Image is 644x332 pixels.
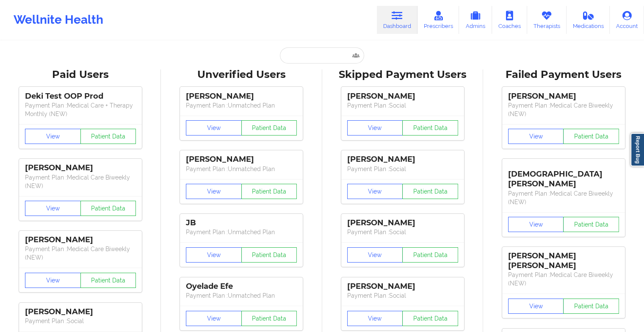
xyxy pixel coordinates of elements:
[186,311,242,326] button: View
[377,6,417,34] a: Dashboard
[347,120,403,136] button: View
[25,201,81,216] button: View
[459,6,492,34] a: Admins
[508,189,619,206] p: Payment Plan : Medical Care Biweekly (NEW)
[6,68,155,81] div: Paid Users
[347,282,458,291] div: [PERSON_NAME]
[167,68,316,81] div: Unverified Users
[508,251,619,271] div: [PERSON_NAME] [PERSON_NAME]
[563,129,619,144] button: Patient Data
[186,184,242,199] button: View
[80,273,136,288] button: Patient Data
[328,68,477,81] div: Skipped Payment Users
[347,228,458,236] p: Payment Plan : Social
[347,101,458,110] p: Payment Plan : Social
[347,218,458,228] div: [PERSON_NAME]
[186,91,297,101] div: [PERSON_NAME]
[527,6,567,34] a: Therapists
[610,6,644,34] a: Account
[347,291,458,300] p: Payment Plan : Social
[241,311,297,326] button: Patient Data
[402,311,458,326] button: Patient Data
[25,163,136,173] div: [PERSON_NAME]
[186,247,242,263] button: View
[508,217,564,232] button: View
[25,101,136,118] p: Payment Plan : Medical Care + Therapy Monthly (NEW)
[25,129,81,144] button: View
[508,299,564,314] button: View
[25,317,136,325] p: Payment Plan : Social
[492,6,527,34] a: Coaches
[402,247,458,263] button: Patient Data
[241,247,297,263] button: Patient Data
[347,91,458,101] div: [PERSON_NAME]
[489,68,638,81] div: Failed Payment Users
[347,247,403,263] button: View
[563,299,619,314] button: Patient Data
[508,129,564,144] button: View
[508,101,619,118] p: Payment Plan : Medical Care Biweekly (NEW)
[186,291,297,300] p: Payment Plan : Unmatched Plan
[186,218,297,228] div: JB
[563,217,619,232] button: Patient Data
[241,120,297,136] button: Patient Data
[25,307,136,317] div: [PERSON_NAME]
[186,282,297,291] div: Oyelade Efe
[25,245,136,262] p: Payment Plan : Medical Care Biweekly (NEW)
[186,120,242,136] button: View
[417,6,459,34] a: Prescribers
[402,184,458,199] button: Patient Data
[508,91,619,101] div: [PERSON_NAME]
[186,165,297,173] p: Payment Plan : Unmatched Plan
[186,155,297,164] div: [PERSON_NAME]
[80,201,136,216] button: Patient Data
[186,101,297,110] p: Payment Plan : Unmatched Plan
[402,120,458,136] button: Patient Data
[25,235,136,245] div: [PERSON_NAME]
[347,165,458,173] p: Payment Plan : Social
[186,228,297,236] p: Payment Plan : Unmatched Plan
[508,163,619,189] div: [DEMOGRAPHIC_DATA][PERSON_NAME]
[630,133,644,166] a: Report Bug
[347,184,403,199] button: View
[347,155,458,164] div: [PERSON_NAME]
[80,129,136,144] button: Patient Data
[25,91,136,101] div: Deki Test OOP Prod
[347,311,403,326] button: View
[25,273,81,288] button: View
[508,271,619,288] p: Payment Plan : Medical Care Biweekly (NEW)
[25,173,136,190] p: Payment Plan : Medical Care Biweekly (NEW)
[241,184,297,199] button: Patient Data
[567,6,610,34] a: Medications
